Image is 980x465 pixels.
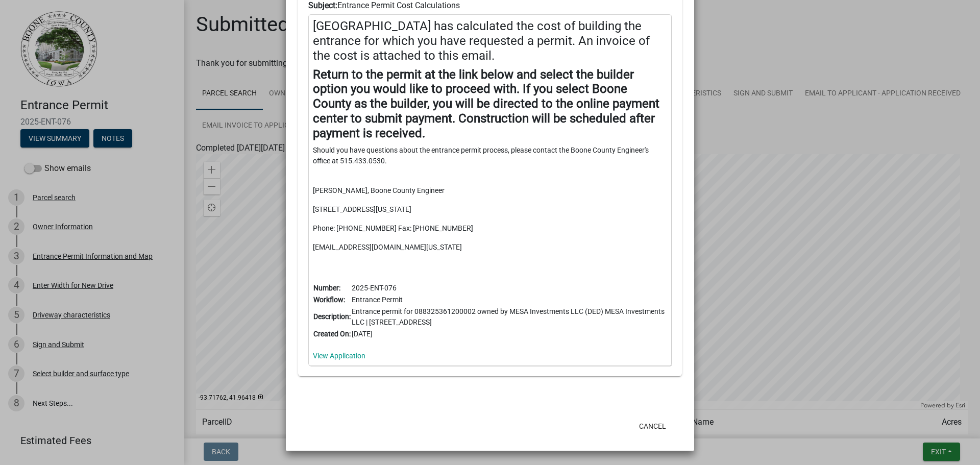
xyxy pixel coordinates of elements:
[313,67,659,140] strong: Return to the permit at the link below and select the builder option you would like to proceed wi...
[351,306,667,328] td: Entrance permit for 088325361200002 owned by MESA Investments LLC (DED) MESA Investments LLC | [S...
[308,1,672,10] h6: Entrance Permit Cost Calculations
[313,223,667,234] p: Phone: [PHONE_NUMBER] Fax: [PHONE_NUMBER]
[351,328,667,340] td: [DATE]
[313,145,667,177] p: Should you have questions about the entrance permit process, please contact the Boone County Engi...
[351,282,667,294] td: 2025-ENT-076
[313,352,365,360] a: View Application
[313,296,345,304] b: Workflow:
[631,417,674,435] button: Cancel
[313,312,351,321] b: Description:
[351,294,667,306] td: Entrance Permit
[308,1,337,10] strong: Subject:
[313,185,667,196] p: [PERSON_NAME], Boone County Engineer
[313,284,340,292] b: Number:
[313,204,667,215] p: [STREET_ADDRESS][US_STATE]
[313,330,351,338] b: Created On:
[313,19,667,63] h4: [GEOGRAPHIC_DATA] has calculated the cost of building the entrance for which you have requested a...
[313,242,667,253] p: [EMAIL_ADDRESS][DOMAIN_NAME][US_STATE]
